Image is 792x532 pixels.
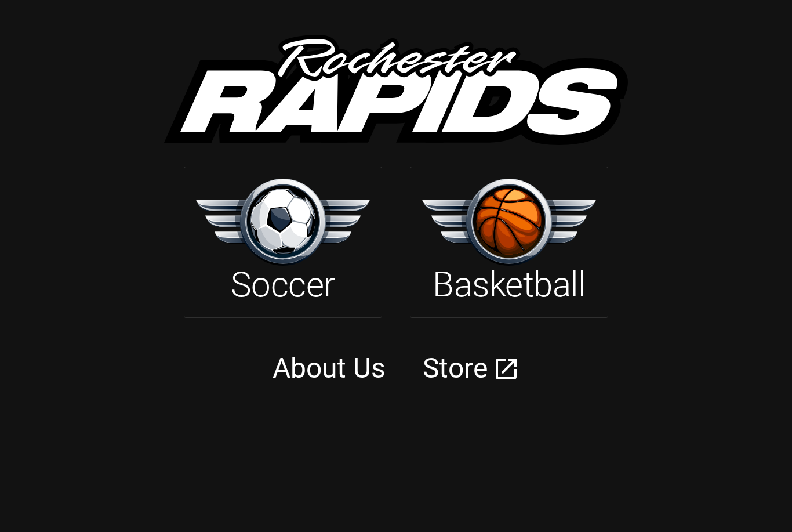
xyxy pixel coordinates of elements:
[433,264,585,306] h2: Basketball
[422,179,596,265] img: basketball.svg
[423,352,488,385] a: Store
[184,167,382,317] a: Soccer
[410,167,608,317] a: Basketball
[231,264,335,306] h2: Soccer
[273,352,386,385] a: About Us
[196,179,370,265] img: soccer.svg
[164,35,628,145] img: rapids.svg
